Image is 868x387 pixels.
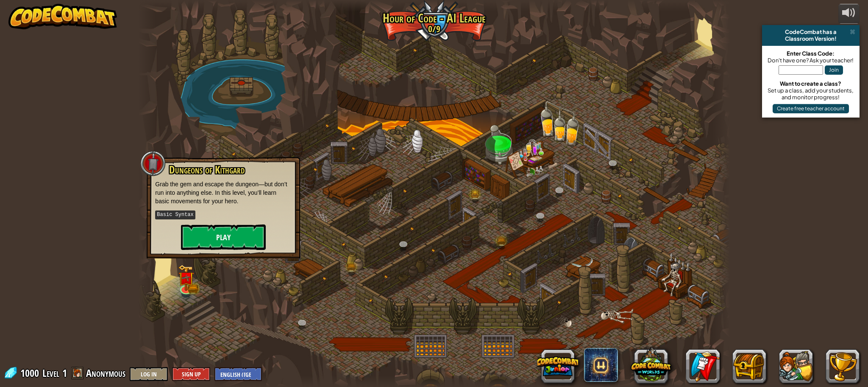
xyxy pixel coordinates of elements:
img: bronze-chest.png [188,284,198,293]
p: Grab the gem and escape the dungeon—but don’t run into anything else. In this level, you’ll learn... [155,180,292,205]
button: Log In [130,367,168,381]
button: Join [825,65,843,75]
span: 1000 [20,366,42,380]
div: Classroom Version! [765,35,856,42]
img: bronze-chest.png [497,238,506,245]
span: Level [42,366,59,380]
button: Create free teacher account [773,104,849,113]
img: portrait.png [181,275,191,281]
button: Adjust volume [838,4,860,24]
div: Enter Class Code: [766,50,855,57]
img: gold-chest.png [471,191,480,198]
div: Set up a class, add your students, and monitor progress! [766,87,855,101]
kbd: Basic Syntax [155,210,195,219]
img: CodeCombat - Learn how to code by playing a game [8,4,117,29]
div: CodeCombat has a [765,28,856,35]
span: 1 [62,366,67,380]
div: Want to create a class? [766,80,855,87]
div: Don't have one? Ask your teacher! [766,57,855,64]
img: bronze-chest.png [347,264,356,271]
img: level-banner-unlock.png [178,264,194,290]
span: Dungeons of Kithgard [169,163,245,177]
span: Anonymous [86,366,125,380]
button: Play [181,224,266,250]
button: Sign Up [172,367,210,381]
